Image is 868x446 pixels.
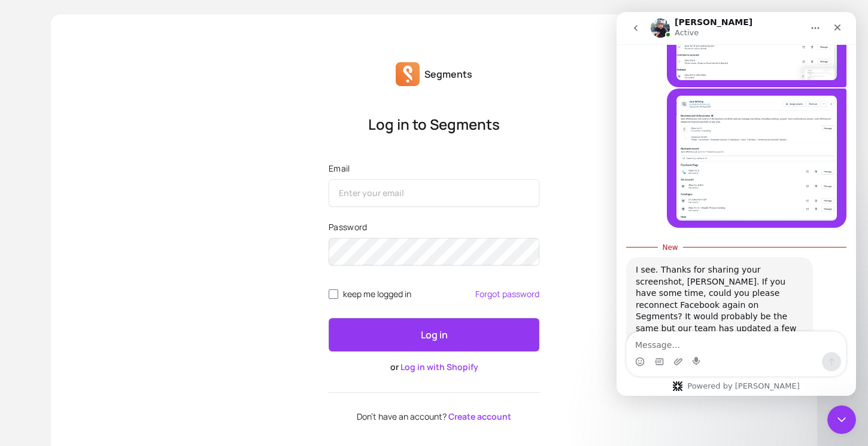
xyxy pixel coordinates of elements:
label: Password [329,221,539,233]
input: Password [329,238,539,265]
p: Log in to Segments [329,115,539,134]
p: Don't have an account? [329,412,539,421]
input: Email [329,179,539,207]
label: Email [329,163,539,175]
a: Log in with Shopify [400,361,478,372]
p: Log in [421,328,448,342]
iframe: Intercom live chat [617,12,856,396]
button: Log in [329,318,539,352]
a: Forgot password [475,289,539,299]
iframe: Intercom live chat [827,405,856,434]
input: remember me [329,289,338,299]
span: keep me logged in [343,289,411,299]
p: or [329,361,539,373]
a: Create account [448,411,511,422]
p: Segments [424,67,472,81]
